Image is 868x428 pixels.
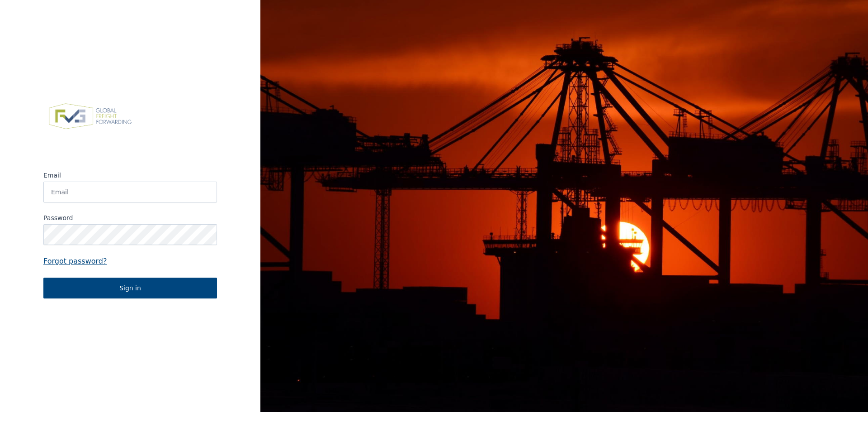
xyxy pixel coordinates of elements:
button: Sign in [43,278,217,298]
label: Password [43,213,217,222]
input: Email [43,182,217,202]
label: Email [43,171,217,180]
img: FVG - Global freight forwarding [43,98,137,135]
a: Forgot password? [43,256,217,267]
